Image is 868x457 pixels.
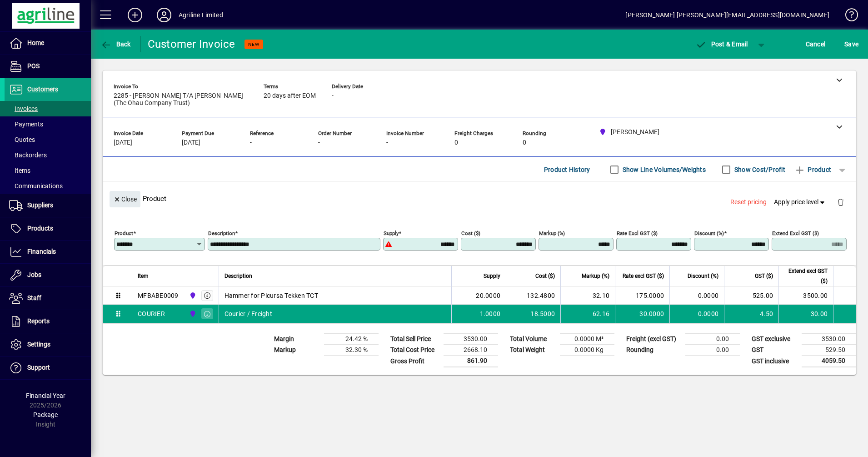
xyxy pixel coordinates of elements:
[187,309,197,319] span: Gore
[476,291,500,300] span: 20.0000
[544,162,590,177] span: Product History
[138,309,165,318] div: COURIER
[711,40,715,48] span: P
[224,271,252,281] span: Description
[669,286,724,305] td: 0.0000
[560,305,615,323] td: 62.16
[27,39,44,46] span: Home
[523,139,526,146] span: 0
[179,8,223,22] div: Agriline Limited
[830,198,852,206] app-page-header-button: Delete
[535,271,555,281] span: Cost ($)
[685,345,740,356] td: 0.00
[27,85,58,93] span: Customers
[9,182,63,190] span: Communications
[625,8,829,22] div: [PERSON_NAME] [PERSON_NAME][EMAIL_ADDRESS][DOMAIN_NAME]
[794,162,831,177] span: Product
[539,230,565,236] mat-label: Markup (%)
[27,294,41,301] span: Staff
[772,230,819,236] mat-label: Extend excl GST ($)
[506,286,560,305] td: 132.4800
[324,345,379,356] td: 32.30 %
[5,101,91,116] a: Invoices
[454,139,458,146] span: 0
[784,266,828,286] span: Extend excl GST ($)
[9,167,30,174] span: Items
[727,194,770,211] button: Reset pricing
[844,40,848,48] span: S
[695,40,748,48] span: ost & Email
[386,139,388,146] span: -
[208,230,235,236] mat-label: Description
[444,345,498,356] td: 2668.10
[26,392,65,399] span: Financial Year
[113,192,137,207] span: Close
[110,191,140,207] button: Close
[5,357,91,379] a: Support
[770,194,830,211] button: Apply price level
[505,334,560,345] td: Total Volume
[724,305,778,323] td: 4.50
[747,356,802,367] td: GST inclusive
[27,364,50,371] span: Support
[806,37,826,51] span: Cancel
[182,139,200,146] span: [DATE]
[802,356,856,367] td: 4059.50
[5,147,91,163] a: Backorders
[755,271,773,281] span: GST ($)
[688,271,718,281] span: Discount (%)
[802,345,856,356] td: 529.50
[250,139,252,146] span: -
[98,36,133,52] button: Back
[100,40,131,48] span: Back
[444,356,498,367] td: 861.90
[248,41,259,47] span: NEW
[621,165,706,174] label: Show Line Volumes/Weights
[5,55,91,78] a: POS
[264,92,316,100] span: 20 days after EOM
[114,92,250,107] span: 2285 - [PERSON_NAME] T/A [PERSON_NAME] (The Ohau Company Trust)
[9,151,47,159] span: Backorders
[747,345,802,356] td: GST
[5,32,91,55] a: Home
[5,178,91,194] a: Communications
[802,334,856,345] td: 3530.00
[386,356,444,367] td: Gross Profit
[5,264,91,286] a: Jobs
[332,92,334,100] span: -
[803,36,828,52] button: Cancel
[5,163,91,178] a: Items
[269,345,324,356] td: Markup
[560,345,614,356] td: 0.0000 Kg
[5,116,91,132] a: Payments
[27,317,50,325] span: Reports
[324,334,379,345] td: 24.42 %
[842,36,861,52] button: Save
[838,2,857,31] a: Knowledge Base
[830,191,852,213] button: Delete
[622,334,685,345] td: Freight (excl GST)
[138,271,149,281] span: Item
[444,334,498,345] td: 3530.00
[386,334,444,345] td: Total Sell Price
[27,341,50,348] span: Settings
[622,345,685,356] td: Rounding
[790,161,836,178] button: Product
[318,139,320,146] span: -
[506,305,560,323] td: 18.5000
[691,36,753,52] button: Post & Email
[103,182,856,215] div: Product
[774,197,827,207] span: Apply price level
[120,7,150,23] button: Add
[582,271,609,281] span: Markup (%)
[685,334,740,345] td: 0.00
[484,271,500,281] span: Supply
[269,334,324,345] td: Margin
[9,121,43,128] span: Payments
[669,305,724,323] td: 0.0000
[27,248,56,255] span: Financials
[5,132,91,147] a: Quotes
[386,345,444,356] td: Total Cost Price
[91,36,141,52] app-page-header-button: Back
[384,230,399,236] mat-label: Supply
